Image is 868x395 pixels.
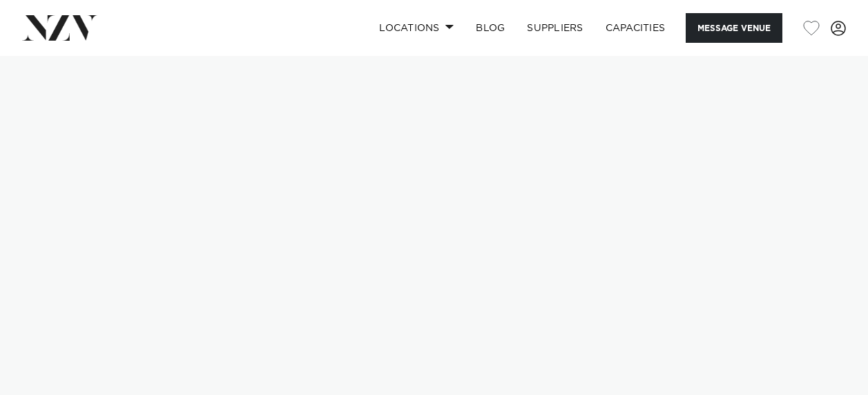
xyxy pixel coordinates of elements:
[22,15,97,40] img: nzv-logo.png
[516,13,594,43] a: SUPPLIERS
[686,13,782,43] button: Message Venue
[368,13,465,43] a: Locations
[595,13,677,43] a: Capacities
[465,13,516,43] a: BLOG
